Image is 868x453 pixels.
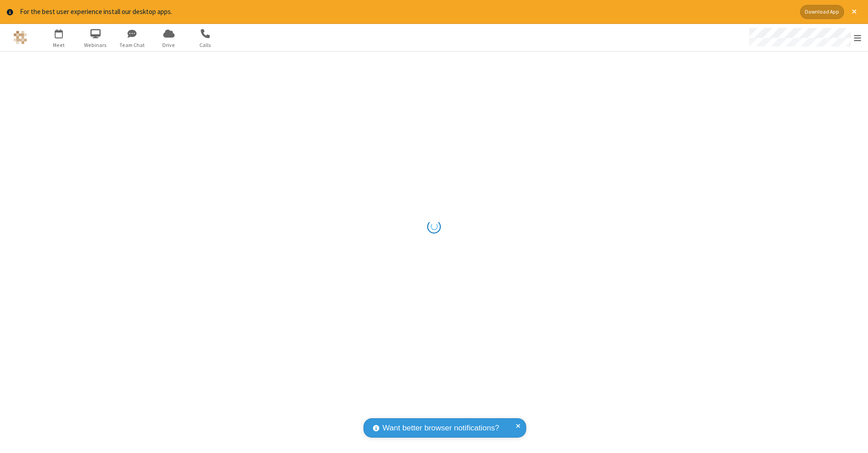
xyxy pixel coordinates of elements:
[42,41,76,49] span: Meet
[115,41,149,49] span: Team Chat
[382,422,499,434] span: Want better browser notifications?
[79,41,113,49] span: Webinars
[189,41,222,49] span: Calls
[14,31,27,44] img: QA Selenium DO NOT DELETE OR CHANGE
[847,5,861,19] button: Close alert
[741,24,868,51] div: Open menu
[3,24,37,51] button: Logo
[152,41,186,49] span: Drive
[20,7,793,17] div: For the best user experience install our desktop apps.
[800,5,844,19] button: Download App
